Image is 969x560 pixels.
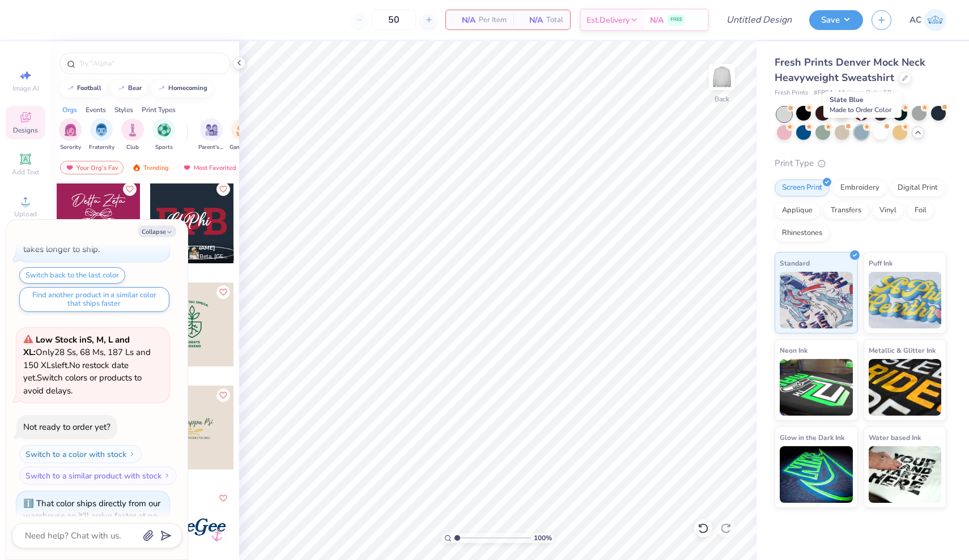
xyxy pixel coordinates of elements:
div: filter for Fraternity [89,118,114,152]
div: Foil [907,202,934,219]
button: Save [809,10,863,30]
img: Sorority Image [64,123,77,136]
span: Upload [14,210,37,219]
input: Untitled Design [717,8,801,31]
span: Designs [13,126,38,135]
button: Find another product in a similar color that ships faster [19,287,169,312]
button: homecoming [151,80,212,97]
span: Fraternity [89,143,114,152]
button: Switch to a similar product with stock [19,467,177,485]
div: Back [715,94,729,104]
span: 100 % [534,533,552,543]
div: football [77,85,101,91]
span: Gamma Phi Beta, [GEOGRAPHIC_DATA][US_STATE] [168,253,229,261]
span: Metallic & Glitter Ink [869,344,936,356]
div: Rhinestones [775,225,830,242]
div: filter for Game Day [229,118,256,152]
img: Sports Image [158,123,171,136]
span: N/A [453,14,475,26]
div: Styles [114,105,133,115]
span: Puff Ink [869,257,892,269]
button: Like [216,182,230,196]
div: Transfers [823,202,869,219]
div: Print Types [142,105,176,115]
div: Vinyl [872,202,904,219]
button: Switch back to the last color [19,267,125,284]
img: Standard [780,272,853,328]
div: Not ready to order yet? [23,421,110,433]
span: Add Text [12,168,39,177]
span: Sorority [60,143,81,152]
button: Like [216,285,230,299]
img: Water based Ink [869,446,942,503]
img: trend_line.gif [117,85,126,92]
div: Trending [127,161,174,174]
span: Per Item [479,14,507,26]
span: Neon Ink [780,344,807,356]
img: Fraternity Image [95,123,108,136]
div: Print Type [775,157,946,170]
button: filter button [198,118,224,152]
span: # FP94 [814,88,833,98]
input: – – [372,10,416,30]
span: Water based Ink [869,431,921,443]
img: trending.gif [132,164,141,172]
div: That color ships directly from our warehouse so it’ll arrive faster at no extra cost. [23,498,160,535]
span: Standard [780,257,810,269]
img: Game Day Image [236,123,249,136]
div: Events [86,105,106,115]
img: Switch to a color with stock [129,451,135,458]
span: Est. Delivery [586,14,630,26]
span: Fresh Prints [775,88,808,98]
button: Like [123,182,137,196]
a: AC [909,9,946,31]
button: filter button [59,118,82,152]
button: filter button [229,118,256,152]
img: Glow in the Dark Ink [780,446,853,503]
div: Orgs [62,105,77,115]
div: homecoming [168,85,207,91]
span: Total [546,14,563,26]
img: Neon Ink [780,359,853,416]
span: FREE [670,16,682,24]
img: trend_line.gif [66,85,75,92]
button: filter button [121,118,144,152]
span: No restock date yet. [23,360,129,384]
div: Most Favorited [177,161,241,174]
div: Slate Blue [823,92,902,118]
span: Sports [155,143,173,152]
span: Only 28 Ss, 68 Ms, 187 Ls and 150 XLs left. Switch colors or products to avoid delays. [23,334,151,396]
div: Digital Print [890,179,945,196]
img: Club Image [126,123,139,136]
input: Try "Alpha" [78,58,223,69]
span: Parent's Weekend [198,143,224,152]
span: Image AI [12,84,39,93]
span: Fresh Prints Denver Mock Neck Heavyweight Sweatshirt [775,55,925,84]
span: [PERSON_NAME] [168,244,215,252]
div: filter for Sports [152,118,175,152]
div: Your Org's Fav [60,161,124,174]
button: Like [216,388,230,402]
img: Parent's Weekend Image [205,123,218,136]
button: filter button [152,118,175,152]
img: most_fav.gif [182,164,192,172]
span: N/A [520,14,543,26]
img: Metallic & Glitter Ink [869,359,942,416]
div: Applique [775,202,820,219]
span: AC [909,14,921,27]
button: Collapse [138,225,176,237]
img: Puff Ink [869,272,942,328]
button: Like [216,491,230,505]
img: Ava Campbell [924,9,946,31]
span: Made to Order Color [830,105,891,114]
img: Back [711,66,733,88]
div: Screen Print [775,179,830,196]
img: most_fav.gif [65,164,74,172]
img: trend_line.gif [157,85,166,92]
div: Embroidery [833,179,887,196]
div: filter for Parent's Weekend [198,118,224,152]
button: bear [110,80,147,97]
button: Switch to a color with stock [19,445,142,463]
div: filter for Sorority [59,118,82,152]
span: Club [126,143,139,152]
